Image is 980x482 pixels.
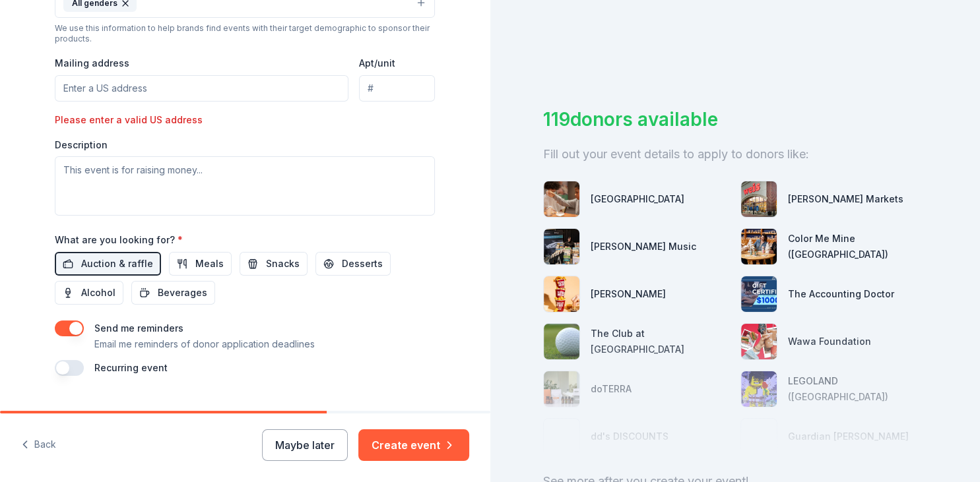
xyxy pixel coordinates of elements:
button: Back [21,431,56,459]
div: [PERSON_NAME] Music [591,239,696,255]
label: Recurring event [94,362,168,373]
button: Auction & raffle [55,252,161,276]
span: Auction & raffle [81,256,153,272]
div: Fill out your event details to apply to donors like: [543,144,928,165]
button: Maybe later [262,429,348,461]
div: 119 donors available [543,105,928,133]
img: photo for Color Me Mine (Lehigh Valley) [741,229,777,264]
div: The Accounting Doctor [788,286,894,302]
img: photo for Alfred Music [544,229,579,264]
input: Enter a US address [55,75,348,102]
button: Meals [169,252,232,276]
span: Alcohol [81,285,115,301]
input: # [359,75,435,102]
img: photo for The Accounting Doctor [741,276,777,312]
label: Description [55,138,108,152]
label: Mailing address [55,57,129,70]
div: We use this information to help brands find events with their target demographic to sponsor their... [55,23,435,44]
span: Desserts [342,256,383,272]
span: Snacks [266,256,300,272]
span: Beverages [158,285,207,301]
button: Create event [358,429,469,461]
div: Color Me Mine ([GEOGRAPHIC_DATA]) [788,231,927,262]
div: [PERSON_NAME] Markets [788,191,903,207]
button: Beverages [131,281,215,305]
label: Send me reminders [94,322,183,334]
label: Apt/unit [359,57,395,70]
img: photo for Sheetz [544,276,579,312]
button: Desserts [315,252,391,276]
label: What are you looking for? [55,233,183,247]
div: [GEOGRAPHIC_DATA] [591,191,684,207]
img: photo for Da Vinci Science Center [544,181,579,217]
span: Meals [195,256,224,272]
button: Snacks [240,252,308,276]
div: [PERSON_NAME] [591,286,666,302]
div: Please enter a valid US address [55,112,237,128]
p: Email me reminders of donor application deadlines [94,336,315,352]
img: photo for Weis Markets [741,181,777,217]
button: Alcohol [55,281,123,305]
